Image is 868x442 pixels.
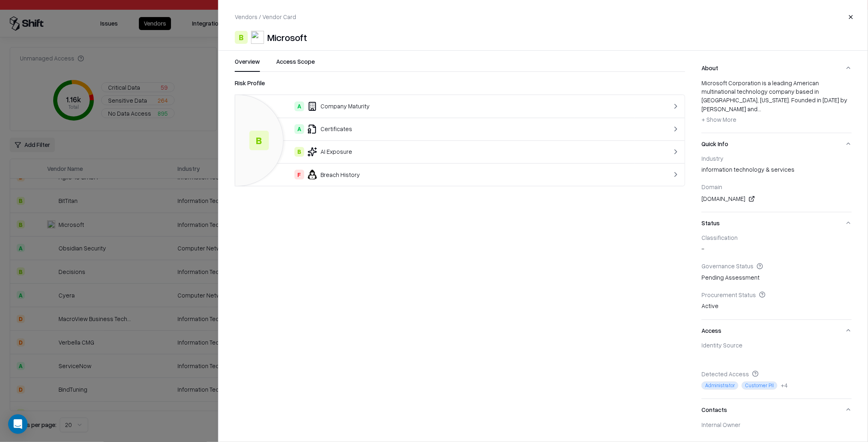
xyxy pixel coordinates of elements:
div: Access [701,341,852,399]
img: entra.microsoft.com [701,352,710,360]
div: Risk Profile [235,78,685,88]
button: Access [701,320,852,341]
div: Company Maturity [242,101,628,111]
div: information technology & services [701,165,852,177]
div: B [249,131,269,150]
span: [PERSON_NAME] [713,431,758,440]
div: Breach History [242,170,628,179]
div: Internal Owner [701,421,852,428]
button: Status [701,212,852,234]
button: Contacts [701,399,852,420]
div: Industry [701,155,852,162]
div: [DOMAIN_NAME] [701,194,852,204]
div: Microsoft Corporation is a leading American multinational technology company based in [GEOGRAPHIC... [701,79,852,126]
div: B [294,147,304,157]
span: Administrator [701,382,738,390]
span: + Show More [701,116,736,123]
img: microsoft365.com [713,352,721,360]
button: Overview [235,57,260,72]
p: Vendors / Vendor Card [235,13,296,21]
span: ... [758,105,761,112]
button: About [701,57,852,79]
div: AI Exposure [242,147,628,157]
img: Microsoft [251,31,264,44]
div: Certificates [242,124,628,134]
div: Status [701,234,852,319]
div: - [701,244,852,256]
div: Pending Assessment [701,273,852,285]
div: Active [701,302,852,313]
div: Domain [701,183,852,190]
button: + Show More [701,113,736,126]
div: Quick Info [701,155,852,212]
div: Governance Status [701,262,852,270]
span: Customer PII [742,382,777,390]
div: Microsoft [267,31,307,44]
div: A [294,124,304,134]
button: Access Scope [276,57,315,72]
button: +4 [781,381,788,390]
div: Identity Source [701,341,852,349]
div: + 4 [781,381,788,390]
div: About [701,79,852,133]
div: Classification [701,234,852,241]
button: Quick Info [701,133,852,155]
div: Detected Access [701,370,852,377]
div: A [294,101,304,111]
div: Procurement Status [701,291,852,298]
div: B [235,31,248,44]
div: F [294,170,304,179]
